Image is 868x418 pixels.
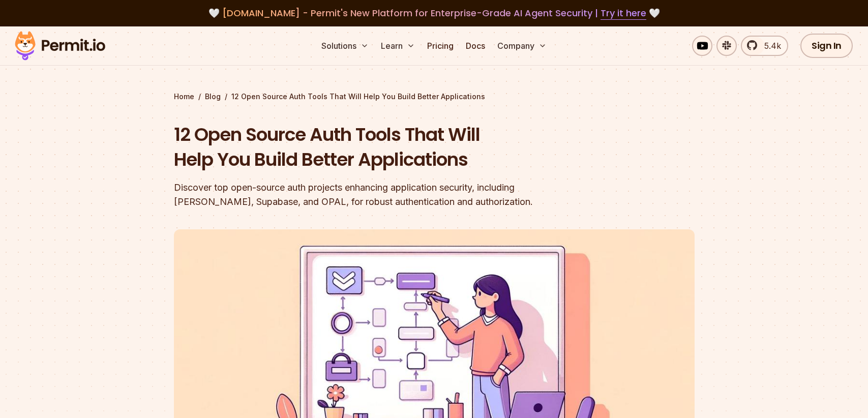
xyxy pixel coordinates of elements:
[24,6,844,20] div: 🤍 🤍
[205,92,221,102] a: Blog
[493,36,551,56] button: Company
[377,36,419,56] button: Learn
[222,7,646,19] span: [DOMAIN_NAME] - Permit's New Platform for Enterprise-Grade AI Agent Security |
[10,28,110,63] img: Permit logo
[174,122,564,172] h1: 12 Open Source Auth Tools That Will Help You Build Better Applications
[174,92,194,102] a: Home
[800,34,853,58] a: Sign In
[462,36,489,56] a: Docs
[174,181,564,209] div: Discover top open-source auth projects enhancing application security, including [PERSON_NAME], S...
[758,40,781,52] span: 5.4k
[317,36,373,56] button: Solutions
[601,7,646,20] a: Try it here
[174,92,695,102] div: / /
[741,36,788,56] a: 5.4k
[423,36,458,56] a: Pricing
